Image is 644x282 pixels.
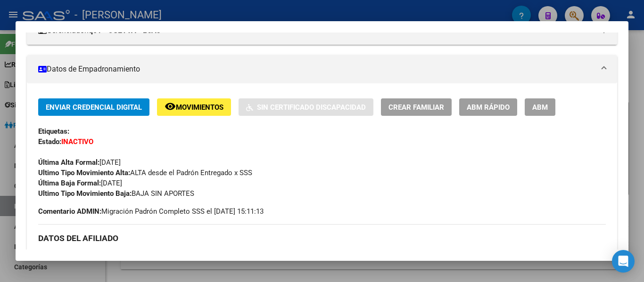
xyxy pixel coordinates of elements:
[38,179,122,187] span: [DATE]
[38,207,101,216] strong: Comentario ADMIN:
[239,98,373,116] button: Sin Certificado Discapacidad
[38,169,130,177] strong: Ultimo Tipo Movimiento Alta:
[38,169,252,177] span: ALTA desde el Padrón Entregado x SSS
[38,137,61,146] strong: Estado:
[176,103,223,112] span: Movimientos
[388,103,444,112] span: Crear Familiar
[38,206,264,217] span: Migración Padrón Completo SSS el [DATE] 15:11:13
[38,64,594,75] mat-panel-title: Datos de Empadronamiento
[38,158,121,167] span: [DATE]
[38,127,69,136] strong: Etiquetas:
[165,101,176,112] mat-icon: remove_red_eye
[467,103,510,112] span: ABM Rápido
[381,98,452,116] button: Crear Familiar
[38,98,149,116] button: Enviar Credencial Digital
[38,189,132,198] strong: Ultimo Tipo Movimiento Baja:
[38,179,101,187] strong: Última Baja Formal:
[257,103,366,112] span: Sin Certificado Discapacidad
[27,55,617,83] mat-expansion-panel-header: Datos de Empadronamiento
[532,103,548,112] span: ABM
[459,98,517,116] button: ABM Rápido
[38,189,194,198] span: BAJA SIN APORTES
[525,98,555,116] button: ABM
[612,250,635,273] div: Open Intercom Messenger
[157,98,231,116] button: Movimientos
[38,233,606,243] h3: DATOS DEL AFILIADO
[61,137,93,146] strong: INACTIVO
[46,103,142,112] span: Enviar Credencial Digital
[38,158,99,167] strong: Última Alta Formal:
